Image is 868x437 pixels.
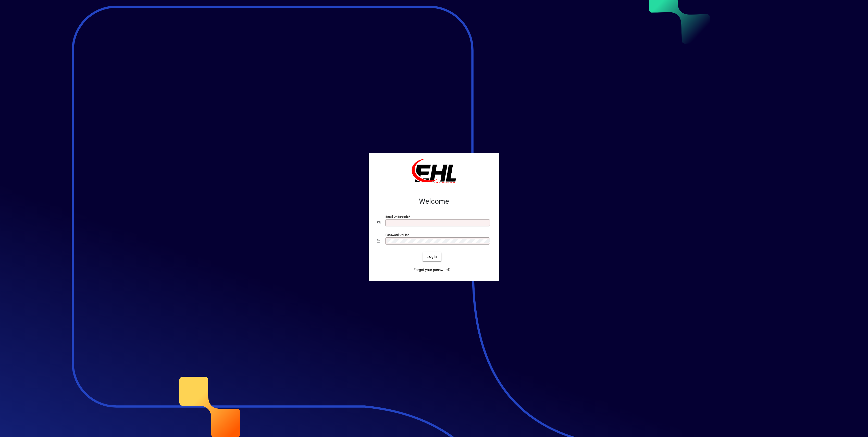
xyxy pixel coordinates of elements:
span: Forgot your password? [414,267,451,273]
button: Login [423,252,441,261]
mat-label: Password or Pin [386,233,407,236]
span: Login [427,254,437,259]
h2: Welcome [377,197,491,206]
a: Forgot your password? [412,265,453,275]
mat-label: Email or Barcode [386,215,408,218]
